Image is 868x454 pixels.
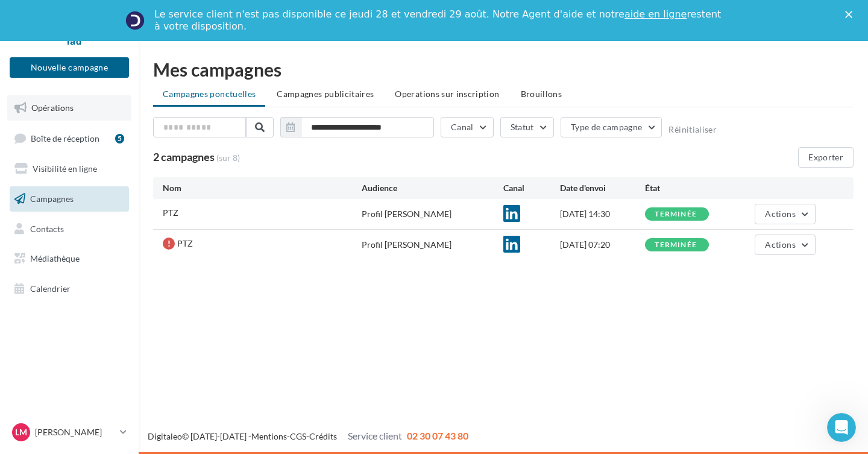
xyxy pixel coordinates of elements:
[755,235,815,255] button: Actions
[148,431,182,441] a: Digitaleo
[30,223,64,233] span: Contacts
[15,426,27,438] span: LM
[668,125,717,134] button: Réinitialiser
[7,125,131,151] a: Boîte de réception5
[216,152,240,164] span: (sur 8)
[30,253,80,263] span: Médiathèque
[163,207,178,218] span: PTZ
[348,430,402,441] span: Service client
[7,216,131,242] a: Contacts
[153,60,854,78] div: Mes campagnes
[148,431,468,441] span: © [DATE]-[DATE] - - -
[251,431,287,441] a: Mentions
[441,117,494,137] button: Canal
[7,95,131,121] a: Opérations
[30,194,74,204] span: Campagnes
[277,89,374,99] span: Campagnes publicitaires
[7,156,131,181] a: Visibilité en ligne
[765,209,795,219] span: Actions
[655,210,697,218] div: terminée
[10,57,129,78] button: Nouvelle campagne
[7,276,131,301] a: Calendrier
[561,117,662,137] button: Type de campagne
[560,182,645,194] div: Date d'envoi
[755,204,815,224] button: Actions
[362,239,451,251] div: Profil [PERSON_NAME]
[798,147,854,168] button: Exporter
[500,117,554,137] button: Statut
[362,182,503,194] div: Audience
[7,186,131,212] a: Campagnes
[624,8,687,20] a: aide en ligne
[33,163,97,174] span: Visibilité en ligne
[7,246,131,271] a: Médiathèque
[655,241,697,249] div: terminée
[163,182,362,194] div: Nom
[560,239,645,251] div: [DATE] 07:20
[31,102,74,113] span: Opérations
[10,421,129,444] a: LM [PERSON_NAME]
[407,430,468,441] span: 02 30 07 43 80
[115,134,124,143] div: 5
[395,89,499,99] span: Operations sur inscription
[645,182,730,194] div: État
[845,11,857,18] div: Fermer
[827,413,856,442] iframe: Intercom live chat
[153,150,215,163] span: 2 campagnes
[35,426,115,438] p: [PERSON_NAME]
[560,208,645,220] div: [DATE] 14:30
[362,208,451,220] div: Profil [PERSON_NAME]
[765,239,795,250] span: Actions
[31,133,99,143] span: Boîte de réception
[125,11,145,30] img: Profile image for Service-Client
[309,431,337,441] a: Crédits
[154,8,723,33] div: Le service client n'est pas disponible ce jeudi 28 et vendredi 29 août. Notre Agent d'aide et not...
[290,431,306,441] a: CGS
[503,182,560,194] div: Canal
[30,283,71,294] span: Calendrier
[177,238,193,248] span: PTZ
[521,89,562,99] span: Brouillons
